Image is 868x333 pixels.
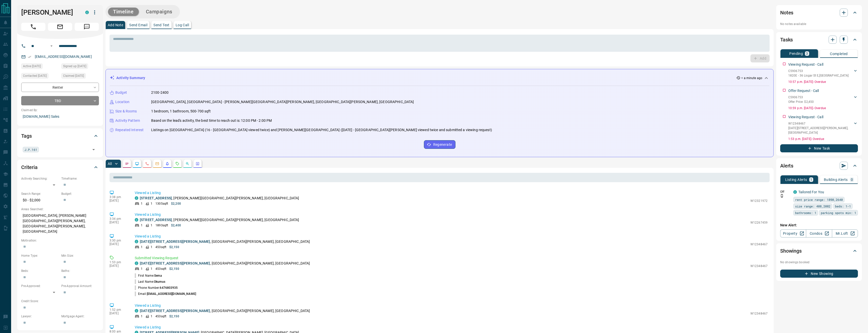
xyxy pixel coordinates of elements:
[155,245,166,249] p: 453 sqft
[798,190,824,194] a: Tailored For You
[424,140,455,149] button: Regenerate
[21,130,99,142] div: Tags
[140,196,172,200] a: [STREET_ADDRESS]
[110,239,127,242] p: 3:30 pm
[135,212,768,217] p: Viewed a Listing
[185,162,189,166] svg: Opportunities
[741,76,762,80] p: < a minute ago
[141,201,143,206] p: 1
[788,94,858,105] div: C5906753Offer Price: $2,450
[21,238,99,243] p: Motivation:
[135,303,768,308] p: Viewed a Listing
[780,36,793,44] h2: Tasks
[75,23,99,31] span: Message
[135,273,162,278] p: First Name:
[788,73,849,78] p: 1820E - 36 Lisgar St E , [GEOGRAPHIC_DATA]
[788,88,819,93] p: Offer Request - Call
[788,106,858,110] p: 10:59 p.m. [DATE] - Overdue
[140,308,310,314] p: , [GEOGRAPHIC_DATA][PERSON_NAME], [GEOGRAPHIC_DATA]
[140,196,299,201] p: , [PERSON_NAME][GEOGRAPHIC_DATA][PERSON_NAME], [GEOGRAPHIC_DATA]
[21,284,59,288] p: Pre-Approved:
[140,261,310,266] p: , [GEOGRAPHIC_DATA][PERSON_NAME], [GEOGRAPHIC_DATA]
[788,62,823,67] p: Viewing Request - Call
[21,253,59,258] p: Home Type:
[108,8,139,16] button: Timeline
[21,192,59,196] p: Search Range:
[780,194,784,198] svg: Push Notification Only
[750,199,768,203] p: W12321972
[155,162,159,166] svg: Emails
[21,108,99,112] p: Claimed By:
[110,264,127,268] p: [DATE]
[21,132,32,140] h2: Tags
[135,279,165,284] p: Last Name:
[795,210,816,215] span: bathrooms: 1
[135,234,768,239] p: Viewed a Listing
[141,267,143,271] p: 1
[141,8,177,16] button: Campaigns
[140,217,299,223] p: , [PERSON_NAME][GEOGRAPHIC_DATA][PERSON_NAME], [GEOGRAPHIC_DATA]
[780,162,793,170] h2: Alerts
[151,118,272,123] p: Based on the lead's activity, the best time to reach out is: 12:00 PM - 2:00 PM
[750,311,768,316] p: W12348467
[851,178,853,181] p: 0
[147,292,196,296] span: [EMAIL_ADDRESS][DOMAIN_NAME]
[21,207,99,211] p: Areas Searched:
[155,314,166,319] p: 453 sqft
[115,127,144,133] p: Repeated Interest
[140,261,210,265] a: [DATE][STREET_ADDRESS][PERSON_NAME]
[788,120,858,136] div: W12348467[DATE][STREET_ADDRESS][PERSON_NAME],[GEOGRAPHIC_DATA]
[795,204,830,209] span: size range: 408,2082
[835,204,851,209] span: beds: 1-1
[154,274,162,277] span: Sema
[780,144,858,152] button: New Task
[145,162,149,166] svg: Calls
[23,64,41,69] span: Active [DATE]
[110,260,127,264] p: 1:53 pm
[153,23,170,27] p: Send Text
[21,196,59,204] p: $0 - $2,000
[61,192,99,196] p: Budget:
[21,112,99,121] p: [DOMAIN_NAME] Sales
[151,109,211,114] p: 1 bedroom, 1 bathroom, 500-700 sqft
[780,7,858,19] div: Notes
[788,137,858,141] p: 1:53 p.m. [DATE] - Overdue
[155,201,168,206] p: 1305 sqft
[140,218,172,222] a: [STREET_ADDRESS]
[48,23,72,31] span: Email
[21,73,59,80] div: Sat Feb 18 2023
[151,267,152,271] p: 1
[750,264,768,268] p: W12348467
[135,309,138,313] div: condos.ca
[821,210,856,215] span: parking spots min: 1
[780,260,858,265] p: No showings booked
[810,178,812,181] p: 1
[90,146,97,153] button: Open
[21,8,78,16] h1: [PERSON_NAME]
[63,64,86,69] span: Signed up [DATE]
[24,147,37,152] span: J.P.161
[48,43,55,49] button: Open
[135,190,768,196] p: Viewed a Listing
[21,314,59,319] p: Lawyer:
[110,312,127,315] p: [DATE]
[135,240,138,243] div: condos.ca
[151,201,152,206] p: 1
[832,229,858,237] a: Mr.Loft
[135,292,196,296] p: Email:
[61,63,99,70] div: Mon Feb 13 2023
[110,217,127,221] p: 3:34 pm
[788,69,849,73] p: C5906753
[115,99,129,105] p: Location
[135,196,138,200] div: condos.ca
[780,9,793,17] h2: Notes
[785,178,807,181] p: Listing Alerts
[21,269,59,273] p: Beds:
[806,229,832,237] a: Condos
[135,261,138,265] div: condos.ca
[780,22,858,26] p: No notes available
[795,197,843,202] span: rent price range: 1890,2640
[61,253,99,258] p: Min Size:
[169,245,179,249] p: $2,150
[110,199,127,202] p: [DATE]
